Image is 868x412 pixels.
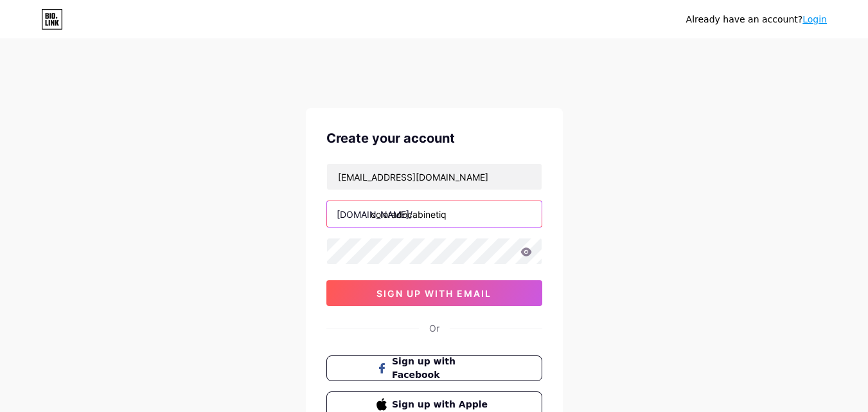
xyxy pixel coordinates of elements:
[326,355,542,381] button: Sign up with Facebook
[327,164,542,190] input: Email
[802,14,827,24] a: Login
[327,201,542,227] input: username
[376,288,492,299] span: sign up with email
[686,13,827,26] div: Already have an account?
[429,321,439,335] div: Or
[392,398,492,411] span: Sign up with Apple
[326,129,542,148] div: Create your account
[392,355,492,382] span: Sign up with Facebook
[337,208,412,221] div: [DOMAIN_NAME]/
[326,280,542,306] button: sign up with email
